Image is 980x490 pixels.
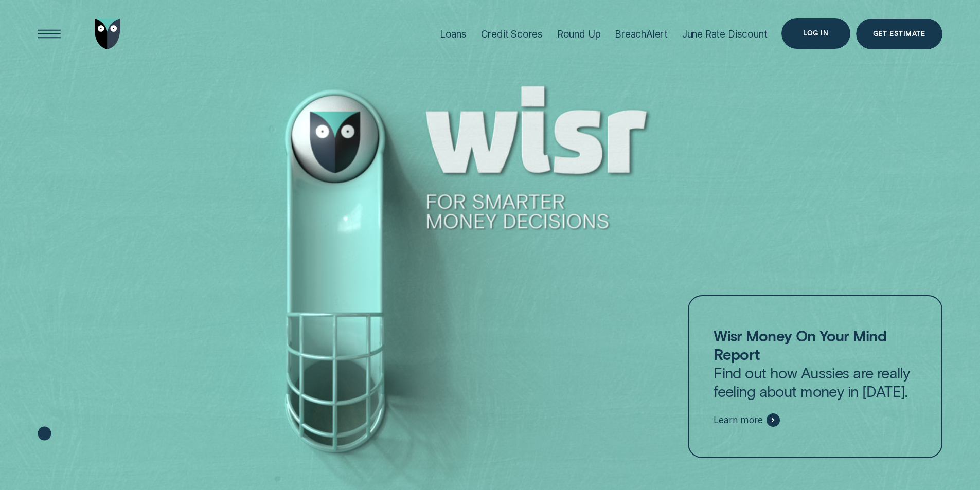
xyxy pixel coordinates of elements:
p: Find out how Aussies are really feeling about money in [DATE]. [714,326,916,401]
img: Wisr [95,19,120,49]
button: Open Menu [34,19,65,49]
div: Credit Scores [481,28,543,40]
div: BreachAlert [615,28,668,40]
span: Learn more [714,414,762,426]
button: Log in [781,18,850,49]
strong: Wisr Money On Your Mind Report [714,326,886,363]
a: Wisr Money On Your Mind ReportFind out how Aussies are really feeling about money in [DATE].Learn... [688,295,942,459]
div: Round Up [557,28,601,40]
div: June Rate Discount [682,28,768,40]
div: Loans [440,28,467,40]
a: Get Estimate [856,19,942,49]
div: Log in [803,30,828,37]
